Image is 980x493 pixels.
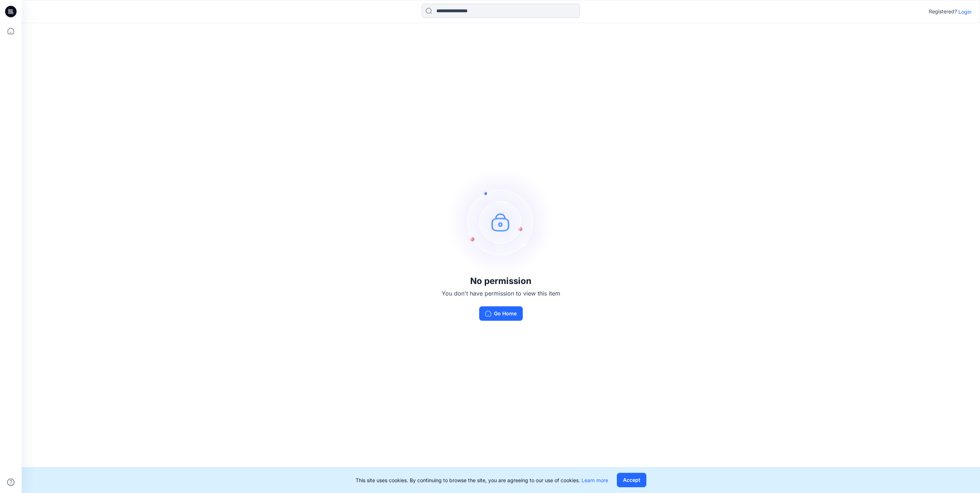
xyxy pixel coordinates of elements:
p: Registered? [929,7,957,16]
a: Learn more [582,477,608,483]
img: no-perm.svg [447,168,555,276]
button: Go Home [479,306,523,321]
button: Accept [617,473,646,487]
p: You don't have permission to view this item [442,289,560,298]
p: Login [958,8,971,15]
h3: No permission [442,276,560,286]
p: This site uses cookies. By continuing to browse the site, you are agreeing to our use of cookies. [356,476,608,484]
